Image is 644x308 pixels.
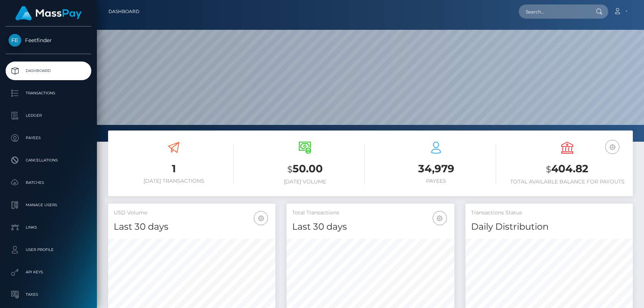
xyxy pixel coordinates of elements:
[114,209,270,217] h5: USD Volume
[471,209,627,217] h5: Transactions Status
[6,218,91,237] a: Links
[9,244,88,255] p: User Profile
[9,177,88,188] p: Batches
[6,37,91,44] span: Feetfinder
[245,179,365,185] h6: [DATE] Volume
[108,4,139,19] a: Dashboard
[9,222,88,233] p: Links
[6,151,91,170] a: Cancellations
[9,34,21,47] img: Feetfinder
[287,164,293,175] small: $
[6,263,91,282] a: API Keys
[292,220,448,233] h4: Last 30 days
[114,178,234,184] h6: [DATE] Transactions
[6,129,91,147] a: Payees
[9,65,88,76] p: Dashboard
[15,6,82,21] img: MassPay Logo
[9,110,88,121] p: Ledger
[6,106,91,125] a: Ledger
[9,88,88,99] p: Transactions
[9,267,88,278] p: API Keys
[9,155,88,166] p: Cancellations
[292,209,448,217] h5: Total Transactions
[9,289,88,300] p: Taxes
[376,178,496,184] h6: Payees
[6,173,91,192] a: Batches
[507,161,627,177] h3: 404.82
[546,164,551,175] small: $
[6,62,91,80] a: Dashboard
[376,161,496,176] h3: 34,979
[6,196,91,214] a: Manage Users
[6,241,91,259] a: User Profile
[9,132,88,144] p: Payees
[114,220,270,233] h4: Last 30 days
[6,84,91,103] a: Transactions
[114,161,234,176] h3: 1
[507,179,627,185] h6: Total Available Balance for Payouts
[519,4,589,19] input: Search...
[471,220,627,233] h4: Daily Distribution
[245,161,365,177] h3: 50.00
[6,285,91,304] a: Taxes
[9,199,88,211] p: Manage Users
